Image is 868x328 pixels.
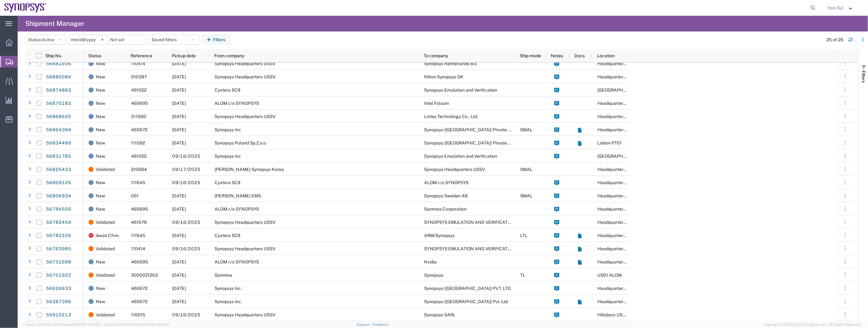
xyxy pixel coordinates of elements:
span: 09/19/2025 [172,88,186,93]
span: Headquarters USSV [597,61,638,66]
span: Synopsys Inc. [215,286,242,291]
span: ALOM c/o SYNOPSYS [215,259,259,264]
span: New [96,136,105,150]
span: Filters [861,71,866,83]
span: New [96,295,105,308]
span: 460672 [131,127,147,132]
span: 09/16/2025 [172,312,200,317]
span: Javad EMS [215,193,261,198]
span: Docs [575,53,585,58]
span: SMAL [520,127,532,132]
a: Feedback [372,323,388,326]
span: Location [597,53,615,58]
span: 110414 [131,61,145,66]
span: Hyderabad IN09 [597,154,654,159]
span: Lintes Technology Co., Ltd. [424,114,478,119]
a: 56809126 [46,178,72,188]
span: Synopsys Headquarters USSV [215,312,275,317]
span: Cyxtera SC9 [215,180,240,185]
span: Synopsys Inc [215,154,241,159]
a: 56881936 [46,59,72,69]
button: Filters [201,35,231,45]
input: Not set [107,35,146,44]
span: 08/28/2025 [172,286,186,291]
span: SYNOPSYS EMULATION AND VERIFICATION [424,220,515,225]
span: New [96,202,105,216]
span: New [96,97,105,110]
span: Synopsys Emulation and Verification [424,154,497,159]
span: 491022 [131,154,147,159]
span: Sanmina Corporation [424,206,467,212]
img: logo [4,3,47,13]
span: 210684 [131,167,147,172]
span: Cyxtera SC9 [215,88,240,93]
a: 56831785 [46,151,72,161]
span: From company [214,53,244,58]
span: Ship mode [520,53,541,58]
span: New [96,83,105,97]
a: 56701922 [46,270,72,280]
span: [DATE] 10:47:06 [75,323,101,326]
span: Copyright © [DATE]-[DATE] Agistix Inc., All Rights Reserved [763,322,860,327]
span: Ship No. [45,53,62,58]
span: ALOM c/o SYNOPSYS [215,206,259,212]
span: Validated [96,269,115,282]
span: Synopsys Emulation and Verification [424,88,497,93]
span: Nihon Synopsys GK [424,74,463,79]
span: Synopsys Headquarters USSV [215,220,275,225]
span: Validated [96,308,115,321]
button: Yeni Sul [827,4,859,12]
span: Client: 2025.19.0-129fbcf [104,323,169,326]
input: Not set [68,35,107,44]
span: 09/16/2025 [172,154,200,159]
span: 09/17/2025 [172,167,200,172]
span: Headquarters USSV [597,74,638,79]
span: Headquarters USSV [597,246,638,251]
span: 111645 [131,233,145,238]
span: Headquarters USSV [597,127,638,132]
span: TL [520,273,525,278]
button: Saved filters [149,35,199,45]
span: New [96,189,105,202]
span: Headquarters USSV [597,101,638,106]
a: 56874863 [46,85,72,95]
span: 09/19/2025 [172,114,186,119]
span: Synopsys Headquarters USSV [215,74,275,79]
span: 09/11/2025 [172,233,186,238]
span: New [96,150,105,163]
span: Headquarters USSV [597,167,638,172]
span: US01 ALOM [597,273,622,278]
span: Await Cfrm. [96,229,119,242]
a: 56763985 [46,244,72,254]
a: 56782226 [46,231,72,241]
a: 56806934 [46,191,72,201]
span: 09/16/2025 [172,246,200,251]
span: New [96,255,105,269]
span: Synopsys Headquarters USSV [215,61,275,66]
span: ALOM c/o SYNOPSYS [215,101,259,106]
span: Synopsys (India) Pvt. Ltd. [424,299,509,304]
span: Nvidia [424,259,437,264]
span: Headquarters USSV [597,114,638,119]
span: [DATE] 09:39:01 [144,323,169,326]
span: Reference [131,53,152,58]
span: 09/22/2025 [172,101,186,106]
a: 56731698 [46,257,72,267]
span: Yeni Sul [827,4,843,11]
span: Synopsys (India) Private Limited [424,140,523,145]
span: ALOM c/o SYNOPSYS [424,180,468,185]
span: 491022 [131,88,147,93]
span: LTL [520,233,527,238]
span: Validated [96,242,115,255]
span: 3000021253 [131,273,158,278]
span: Synopsys Sweden AB [424,193,468,198]
span: SMAL [520,193,532,198]
a: 56864384 [46,125,72,135]
span: Headquarters USSV [597,299,638,304]
span: SYNOPSYS EMULATION AND VERIFICATION [424,246,515,251]
span: New [96,282,105,295]
a: 56626633 [46,284,72,294]
span: Notes [551,53,563,58]
a: 56880084 [46,72,72,82]
span: New [96,70,105,83]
